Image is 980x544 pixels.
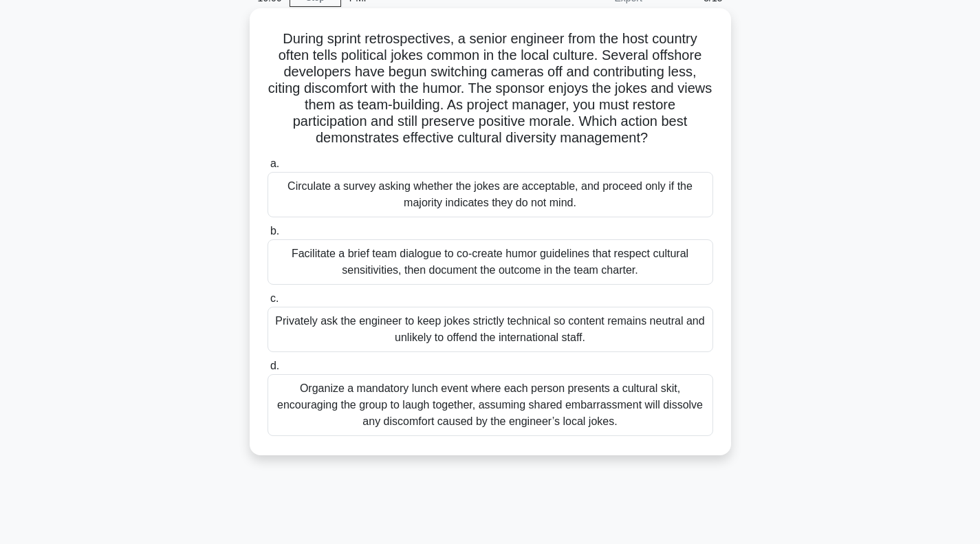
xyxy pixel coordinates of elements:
span: b. [270,225,279,237]
span: c. [270,292,279,304]
div: Circulate a survey asking whether the jokes are acceptable, and proceed only if the majority indi... [268,172,713,217]
span: d. [270,360,279,371]
span: a. [270,157,279,169]
h5: During sprint retrospectives, a senior engineer from the host country often tells political jokes... [266,30,715,147]
div: Privately ask the engineer to keep jokes strictly technical so content remains neutral and unlike... [268,307,713,352]
div: Organize a mandatory lunch event where each person presents a cultural skit, encouraging the grou... [268,374,713,436]
div: Facilitate a brief team dialogue to co-create humor guidelines that respect cultural sensitivitie... [268,239,713,285]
